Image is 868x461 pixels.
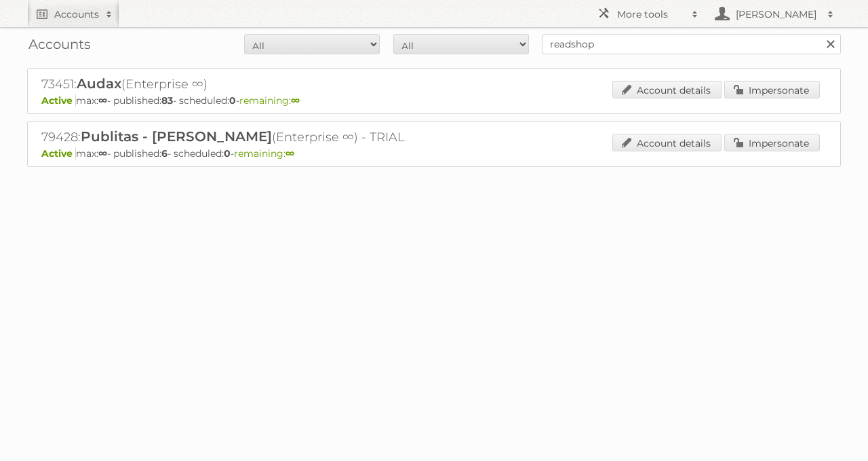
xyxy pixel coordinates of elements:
[724,134,820,151] a: Impersonate
[161,94,173,107] strong: 83
[81,128,272,145] span: Publitas - [PERSON_NAME]
[224,147,231,160] strong: 0
[41,128,516,146] h2: 79428: (Enterprise ∞) - TRIAL
[285,147,294,160] strong: ∞
[724,81,820,98] a: Impersonate
[77,75,121,92] span: Audax
[41,147,76,160] span: Active
[54,7,99,21] h2: Accounts
[732,7,821,21] h2: [PERSON_NAME]
[161,147,167,160] strong: 6
[617,7,685,21] h2: More tools
[98,147,107,160] strong: ∞
[291,94,300,107] strong: ∞
[41,94,76,107] span: Active
[234,147,294,160] span: remaining:
[98,94,107,107] strong: ∞
[612,81,722,98] a: Account details
[239,94,300,107] span: remaining:
[41,75,516,93] h2: 73451: (Enterprise ∞)
[41,147,827,160] p: max: - published: - scheduled: -
[612,134,722,151] a: Account details
[41,94,827,107] p: max: - published: - scheduled: -
[229,94,236,107] strong: 0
